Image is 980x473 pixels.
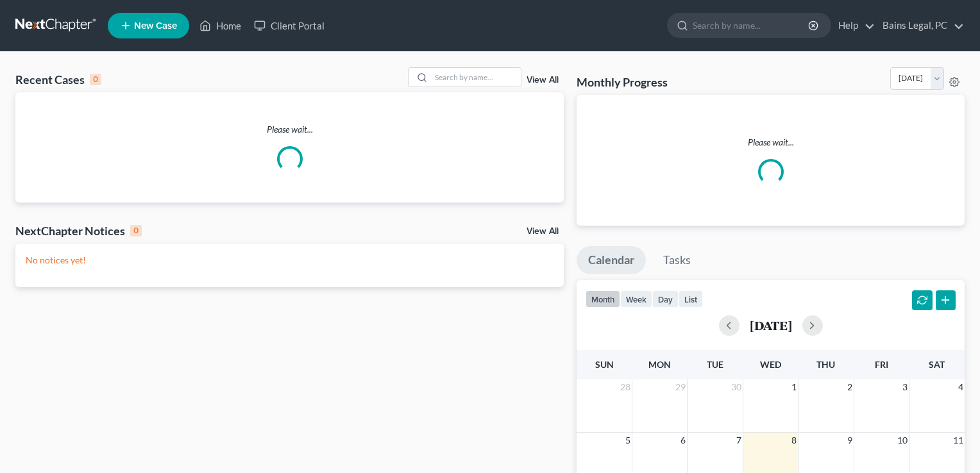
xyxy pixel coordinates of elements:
a: View All [527,76,559,85]
span: Tue [707,359,723,370]
span: 28 [619,379,632,395]
div: NextChapter Notices [15,223,142,238]
a: Client Portal [248,14,331,37]
button: week [620,290,652,308]
h3: Monthly Progress [577,74,668,90]
span: 10 [896,433,909,448]
a: View All [527,227,559,236]
input: Search by name... [431,68,521,87]
span: Sat [929,359,945,370]
p: No notices yet! [26,254,553,267]
span: Sun [595,359,614,370]
span: 30 [730,379,743,395]
span: Fri [875,359,888,370]
span: Mon [648,359,671,370]
span: 9 [846,433,854,448]
span: New Case [134,21,177,31]
span: 7 [735,433,743,448]
span: 6 [679,433,687,448]
a: Tasks [652,246,702,274]
a: Bains Legal, PC [876,14,964,37]
p: Please wait... [587,136,954,149]
span: 8 [790,433,798,448]
a: Help [832,14,875,37]
span: 1 [790,379,798,395]
span: 4 [957,379,965,395]
button: month [586,290,620,308]
p: Please wait... [15,123,564,136]
div: 0 [90,74,101,85]
div: 0 [130,225,142,236]
span: 29 [674,379,687,395]
button: list [679,290,703,308]
span: 2 [846,379,854,395]
input: Search by name... [693,13,810,37]
span: Wed [760,359,781,370]
span: 3 [901,379,909,395]
span: Thu [816,359,835,370]
span: 11 [952,433,965,448]
button: day [652,290,679,308]
a: Home [193,14,248,37]
span: 5 [624,433,632,448]
div: Recent Cases [15,72,101,87]
a: Calendar [577,246,646,274]
h2: [DATE] [750,319,792,332]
